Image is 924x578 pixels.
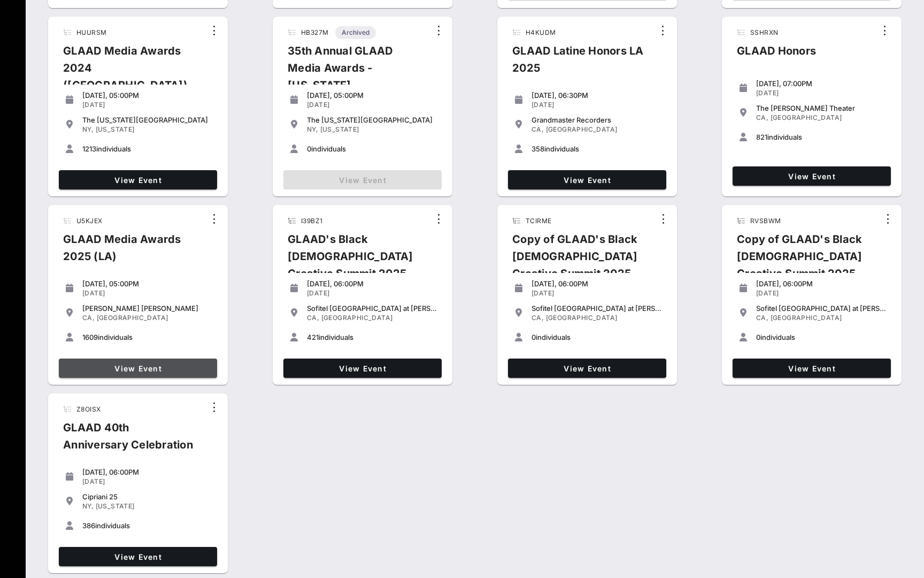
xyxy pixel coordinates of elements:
[512,364,662,373] span: View Event
[76,405,101,413] span: Z8OISX
[756,289,887,298] div: [DATE]
[82,125,94,133] span: NY,
[301,28,328,36] span: HB327M
[82,333,213,341] div: individuals
[307,125,318,133] span: NY,
[307,116,437,124] div: The [US_STATE][GEOGRAPHIC_DATA]
[546,125,618,133] span: [GEOGRAPHIC_DATA]
[96,125,135,133] span: [US_STATE]
[733,166,891,186] a: View Event
[307,279,437,288] div: [DATE], 06:00PM
[733,359,891,378] a: View Event
[59,359,217,378] a: View Event
[82,144,96,153] span: 1213
[532,333,662,341] div: individuals
[307,314,319,322] span: CA,
[508,170,666,189] a: View Event
[771,314,842,322] span: [GEOGRAPHIC_DATA]
[307,304,437,313] div: Sofitel [GEOGRAPHIC_DATA] at [PERSON_NAME][GEOGRAPHIC_DATA]
[82,314,95,322] span: CA,
[82,333,98,341] span: 1609
[82,468,213,476] div: [DATE], 06:00PM
[532,116,662,124] div: Grandmaster Recorders
[532,289,662,298] div: [DATE]
[82,144,213,153] div: individuals
[96,502,135,510] span: [US_STATE]
[307,144,437,153] div: individuals
[532,101,662,109] div: [DATE]
[82,101,213,109] div: [DATE]
[288,364,437,373] span: View Event
[546,314,618,322] span: [GEOGRAPHIC_DATA]
[756,333,887,341] div: individuals
[63,364,213,373] span: View Event
[320,125,359,133] span: [US_STATE]
[756,89,887,97] div: [DATE]
[82,477,213,486] div: [DATE]
[756,133,767,141] span: 821
[756,133,887,141] div: individuals
[321,314,393,322] span: [GEOGRAPHIC_DATA]
[279,42,430,102] div: 35th Annual GLAAD Media Awards - [US_STATE]
[750,217,781,225] span: RVSBWM
[532,91,662,100] div: [DATE], 06:30PM
[55,419,205,462] div: GLAAD 40th Anniversary Celebration
[504,42,654,85] div: GLAAD Latine Honors LA 2025
[63,176,213,185] span: View Event
[82,502,94,510] span: NY,
[532,125,544,133] span: CA,
[526,217,551,225] span: TCIRME
[307,91,437,100] div: [DATE], 05:00PM
[283,359,442,378] a: View Event
[756,314,768,322] span: CA,
[750,28,778,36] span: SSHRXN
[728,42,825,68] div: GLAAD Honors
[532,144,662,153] div: individuals
[307,101,437,109] div: [DATE]
[756,113,768,121] span: CA,
[59,170,217,189] a: View Event
[737,364,887,373] span: View Event
[307,333,437,341] div: individuals
[97,314,168,322] span: [GEOGRAPHIC_DATA]
[508,359,666,378] a: View Event
[532,144,544,153] span: 358
[771,113,842,121] span: [GEOGRAPHIC_DATA]
[756,304,887,313] div: Sofitel [GEOGRAPHIC_DATA] at [PERSON_NAME][GEOGRAPHIC_DATA]
[307,333,319,341] span: 421
[301,217,322,225] span: I39BZ1
[82,91,213,100] div: [DATE], 05:00PM
[756,279,887,288] div: [DATE], 06:00PM
[532,333,536,341] span: 0
[55,231,205,273] div: GLAAD Media Awards 2025 (LA)
[76,28,106,36] span: HUURSM
[82,279,213,288] div: [DATE], 05:00PM
[307,144,311,153] span: 0
[728,231,879,291] div: Copy of GLAAD's Black [DEMOGRAPHIC_DATA] Creative Summit 2025
[82,521,95,530] span: 386
[737,172,887,181] span: View Event
[504,231,654,291] div: Copy of GLAAD's Black [DEMOGRAPHIC_DATA] Creative Summit 2025
[756,79,887,88] div: [DATE], 07:00PM
[82,289,213,298] div: [DATE]
[82,304,213,313] div: [PERSON_NAME] [PERSON_NAME]
[532,304,662,313] div: Sofitel [GEOGRAPHIC_DATA] at [PERSON_NAME][GEOGRAPHIC_DATA]
[342,26,369,39] span: Archived
[532,314,544,322] span: CA,
[55,42,205,102] div: GLAAD Media Awards 2024 ([GEOGRAPHIC_DATA])
[82,116,213,124] div: The [US_STATE][GEOGRAPHIC_DATA]
[59,547,217,566] a: View Event
[63,552,213,561] span: View Event
[756,104,887,112] div: The [PERSON_NAME] Theater
[82,492,213,501] div: Cipriani 25
[512,176,662,185] span: View Event
[526,28,556,36] span: H4KUDM
[76,217,102,225] span: U5KJEX
[82,521,213,530] div: individuals
[279,231,430,291] div: GLAAD's Black [DEMOGRAPHIC_DATA] Creative Summit 2025
[307,289,437,298] div: [DATE]
[532,279,662,288] div: [DATE], 06:00PM
[756,333,760,341] span: 0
